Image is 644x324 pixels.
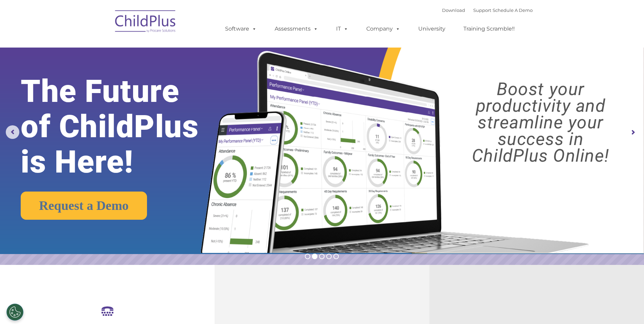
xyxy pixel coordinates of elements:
button: Cookies Settings [6,304,23,321]
a: Support [473,7,491,13]
span: Phone number [94,73,123,78]
a: Schedule A Demo [493,7,533,13]
a: Request a Demo [21,192,147,220]
img: ChildPlus by Procare Solutions [112,5,180,39]
a: Assessments [268,22,325,36]
font: | [442,7,533,13]
a: Company [360,22,407,36]
a: Download [442,7,465,13]
a: Software [218,22,263,36]
rs-layer: Boost your productivity and streamline your success in ChildPlus Online! [445,81,636,164]
a: University [411,22,452,36]
iframe: Chat Widget [533,251,644,324]
a: Training Scramble!! [457,22,521,36]
rs-layer: The Future of ChildPlus is Here! [21,74,226,180]
a: IT [329,22,355,36]
span: Last name [94,45,115,50]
